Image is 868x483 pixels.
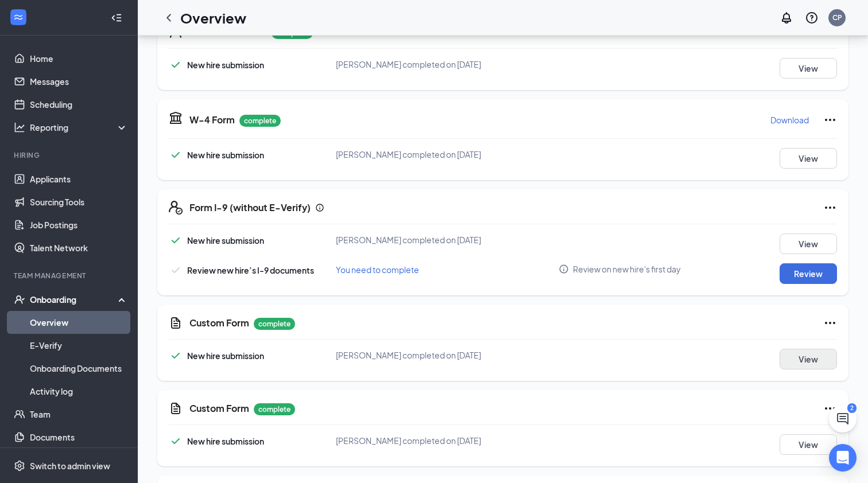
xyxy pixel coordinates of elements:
[559,264,569,274] svg: Info
[14,294,25,305] svg: UserCheck
[780,233,837,254] button: View
[169,233,183,247] svg: Checkmark
[780,349,837,369] button: View
[780,11,793,25] svg: Notifications
[14,150,126,160] div: Hiring
[832,13,842,22] div: CP
[836,412,850,426] svg: ChatActive
[30,380,128,403] a: Activity log
[780,434,837,455] button: View
[14,122,25,133] svg: Analysis
[169,111,183,124] svg: TaxGovernmentIcon
[187,350,264,361] span: New hire submission
[169,316,183,330] svg: CustomFormIcon
[823,113,837,127] svg: Ellipses
[30,47,128,70] a: Home
[336,435,481,446] span: [PERSON_NAME] completed on [DATE]
[780,58,837,79] button: View
[169,148,183,162] svg: Checkmark
[780,148,837,169] button: View
[14,460,25,472] svg: Settings
[30,122,129,133] div: Reporting
[187,235,264,246] span: New hire submission
[162,11,176,25] svg: ChevronLeft
[30,426,128,449] a: Documents
[187,436,264,446] span: New hire submission
[30,190,128,213] a: Sourcing Tools
[187,265,314,275] span: Review new hire’s I-9 documents
[336,264,419,275] span: You need to complete
[829,444,857,472] div: Open Intercom Messenger
[187,150,264,160] span: New hire submission
[823,201,837,215] svg: Ellipses
[315,203,324,212] svg: Info
[770,114,809,126] p: Download
[169,201,183,215] svg: FormI9EVerifyIcon
[169,58,183,72] svg: Checkmark
[823,316,837,330] svg: Ellipses
[829,405,857,433] button: ChatActive
[30,70,128,93] a: Messages
[336,350,481,360] span: [PERSON_NAME] completed on [DATE]
[169,263,183,277] svg: Checkmark
[14,271,126,281] div: Team Management
[823,402,837,415] svg: Ellipses
[30,213,128,236] a: Job Postings
[13,11,24,23] svg: WorkstreamLogo
[169,434,183,448] svg: Checkmark
[30,311,128,334] a: Overview
[254,318,295,330] p: complete
[805,11,819,25] svg: QuestionInfo
[239,115,281,127] p: complete
[30,403,128,426] a: Team
[30,460,110,472] div: Switch to admin view
[189,201,311,214] h5: Form I-9 (without E-Verify)
[30,357,128,380] a: Onboarding Documents
[189,402,249,415] h5: Custom Form
[30,294,118,305] div: Onboarding
[180,8,246,28] h1: Overview
[169,402,183,415] svg: CustomFormIcon
[336,235,481,245] span: [PERSON_NAME] completed on [DATE]
[336,59,481,69] span: [PERSON_NAME] completed on [DATE]
[30,236,128,259] a: Talent Network
[30,334,128,357] a: E-Verify
[254,403,295,415] p: complete
[30,93,128,116] a: Scheduling
[847,403,857,413] div: 2
[770,111,809,129] button: Download
[30,168,128,190] a: Applicants
[189,114,235,126] h5: W-4 Form
[187,60,264,70] span: New hire submission
[169,349,183,363] svg: Checkmark
[189,317,249,329] h5: Custom Form
[780,263,837,284] button: Review
[573,263,681,275] span: Review on new hire's first day
[336,149,481,159] span: [PERSON_NAME] completed on [DATE]
[111,12,122,24] svg: Collapse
